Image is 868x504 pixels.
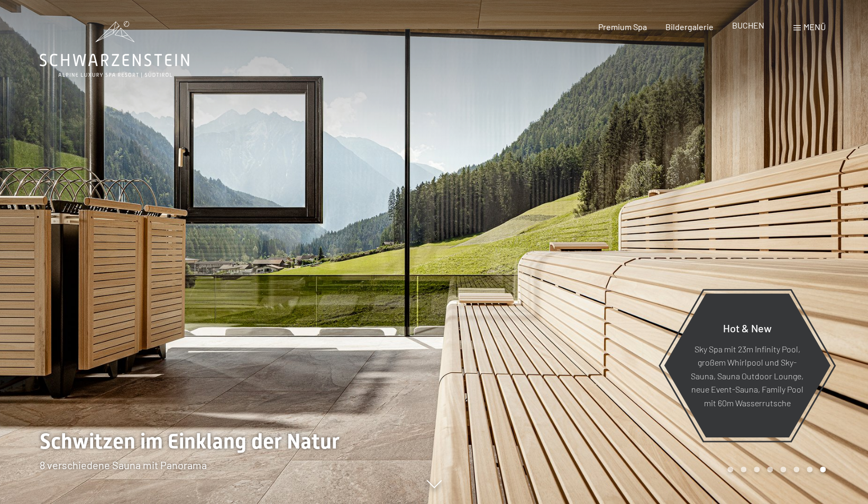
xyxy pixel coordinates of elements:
[741,466,746,472] div: Carousel Page 2
[663,293,831,438] a: Hot & New Sky Spa mit 23m Infinity Pool, großem Whirlpool und Sky-Sauna, Sauna Outdoor Lounge, ne...
[803,22,826,32] span: Menü
[724,466,826,472] div: Carousel Pagination
[598,22,646,32] a: Premium Spa
[754,466,760,472] div: Carousel Page 3
[723,321,772,334] span: Hot & New
[732,20,764,30] a: BUCHEN
[727,466,733,472] div: Carousel Page 1
[665,22,714,32] a: Bildergalerie
[793,466,799,472] div: Carousel Page 6
[807,466,812,472] div: Carousel Page 7
[820,466,826,472] div: Carousel Page 8 (Current Slide)
[690,342,805,409] p: Sky Spa mit 23m Infinity Pool, großem Whirlpool und Sky-Sauna, Sauna Outdoor Lounge, neue Event-S...
[780,466,786,472] div: Carousel Page 5
[767,466,773,472] div: Carousel Page 4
